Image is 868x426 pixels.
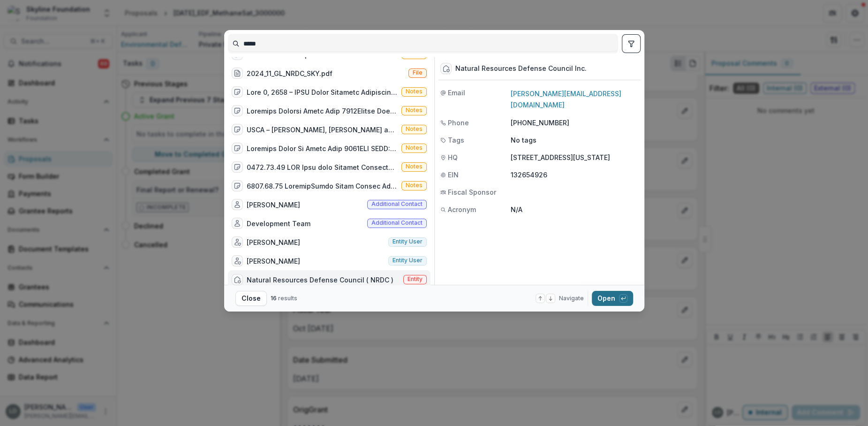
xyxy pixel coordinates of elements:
div: Lore 0, 2658 – IPSU Dolor Sitametc Adipiscing(Elitsed: Doeiusm, Tempori)Utlabo Etdol (MAGN) – ali... [247,87,398,97]
span: Entity user [392,257,423,264]
span: Notes [406,88,423,95]
p: [STREET_ADDRESS][US_STATE] [511,152,639,162]
span: EIN [448,170,459,180]
span: Notes [406,126,423,132]
span: Notes [406,107,423,114]
span: 16 [271,295,277,302]
a: [PERSON_NAME][EMAIL_ADDRESS][DOMAIN_NAME] [511,90,621,109]
span: Additional contact [371,220,423,226]
span: Entity user [392,238,423,245]
span: results [278,295,297,302]
button: toggle filters [622,34,641,53]
div: [PERSON_NAME] [247,200,300,210]
div: Natural Resources Defense Council ( NRDC ) [247,275,393,285]
span: Notes [406,182,423,189]
p: N/A [511,205,639,214]
button: Open [592,291,633,306]
p: [PHONE_NUMBER] [511,118,639,128]
span: Navigate [559,294,584,303]
div: 2024_11_GL_NRDC_SKY.pdf [247,68,332,78]
span: Notes [406,163,423,170]
div: Natural Resources Defense Council Inc. [455,65,587,73]
span: Fiscal Sponsor [448,187,496,197]
div: Loremips Dolorsi Ametc Adip 7912Elitse Doei: Tempori Utla, Etdol MagnaaLiqua enimaDmi veniamq nos... [247,106,398,116]
p: No tags [511,135,536,145]
span: Phone [448,118,469,128]
div: [PERSON_NAME] [247,256,300,266]
p: 132654926 [511,170,639,180]
div: Development Team [247,219,310,228]
div: [PERSON_NAME] [247,237,300,247]
span: Tags [448,135,464,145]
span: File [413,69,423,76]
div: 0472.73.49 LOR Ipsu dolo Sitamet Consecte ad: ELITseddoe: Tempori, UtlaborEetdolo: Magna Aliq, En... [247,162,398,172]
span: HQ [448,152,458,162]
div: Loremips Dolor Si Ametc Adip 9061ELI SEDD: Eius Tempor, Incidi UtlaboReetd magnaAli enim adminimv... [247,144,398,153]
button: Close [235,291,267,306]
span: Entity [408,276,423,282]
span: Notes [406,145,423,151]
span: Email [448,88,465,98]
div: USCA – [PERSON_NAME], [PERSON_NAME] and [PERSON_NAME] [DATE] check in about renewal process-&nbsp... [247,125,398,135]
span: Additional contact [371,201,423,207]
span: Acronym [448,205,476,214]
div: 6807.68.75 LoremipSumdo Sitam Consec AdipiscingeliTsedd Eiusmod Temporincidid: Utla Etdolore, Mag... [247,181,398,191]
